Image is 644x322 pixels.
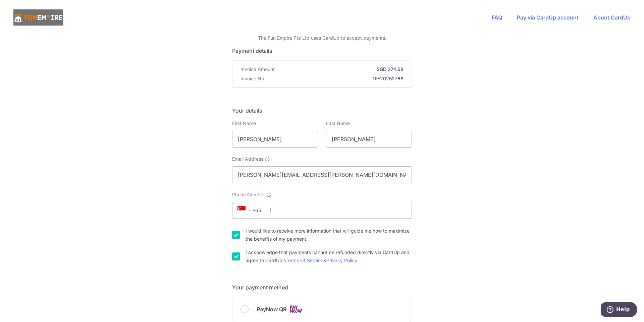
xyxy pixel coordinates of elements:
p: The Fun Empire Pte Ltd uses CardUp to accept payments. [232,35,412,41]
a: Terms Of Service [285,257,323,263]
span: Phone Number [232,191,265,198]
input: Last name [326,131,412,148]
span: Email Address [232,156,263,162]
img: Cards logo [289,305,303,314]
div: PayNow QR Cards logo [240,305,404,314]
h5: Your payment method [232,283,412,291]
label: Last Name [326,120,350,127]
h5: Your details [232,107,412,115]
input: First name [232,131,318,148]
h5: Payment details [232,47,412,55]
strong: TFE20252768 [267,75,404,82]
span: +65 [235,206,266,214]
span: PayNow QR [257,305,286,313]
label: I acknowledge that payments cannot be refunded directly via CardUp and agree to CardUp’s & [246,248,412,265]
strong: SGD 274.68 [277,66,404,73]
span: +65 [237,206,254,214]
span: Invoice No [240,75,264,82]
label: First Name [232,120,256,127]
a: Privacy Policy [326,257,357,263]
a: Pay via CardUp account [517,14,579,21]
input: Email address [232,166,412,183]
span: Invoice Amount [240,66,275,73]
iframe: Opens a widget where you can find more information [601,302,637,319]
a: FAQ [492,14,502,21]
label: I would like to receive more information that will guide me how to maximize the benefits of my pa... [246,227,412,243]
a: About CardUp [593,14,631,21]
